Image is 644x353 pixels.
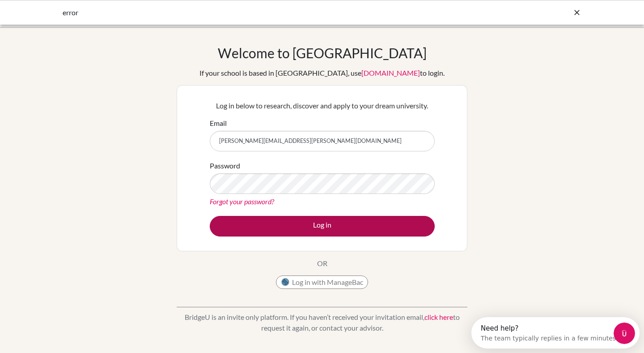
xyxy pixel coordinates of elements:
iframe: Intercom live chat discovery launcher [471,317,640,349]
h1: Welcome to [GEOGRAPHIC_DATA] [218,45,427,61]
iframe: Intercom live chat [614,323,635,344]
button: Log in with ManageBac [276,276,368,289]
a: Forgot your password? [210,197,274,206]
div: Open Intercom Messenger [4,4,173,28]
a: click here [424,313,453,321]
div: Need help? [9,8,147,15]
label: Email [210,118,227,129]
label: Password [210,160,240,171]
div: If your school is based in [GEOGRAPHIC_DATA], use to login. [199,68,445,78]
p: Log in below to research, discover and apply to your dream university. [210,100,435,111]
div: error [63,7,447,18]
p: OR [317,258,327,269]
p: BridgeU is an invite only platform. If you haven’t received your invitation email, to request it ... [177,312,467,333]
div: The team typically replies in a few minutes. [9,15,147,24]
a: [DOMAIN_NAME] [361,69,420,77]
button: Log in [210,216,435,237]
